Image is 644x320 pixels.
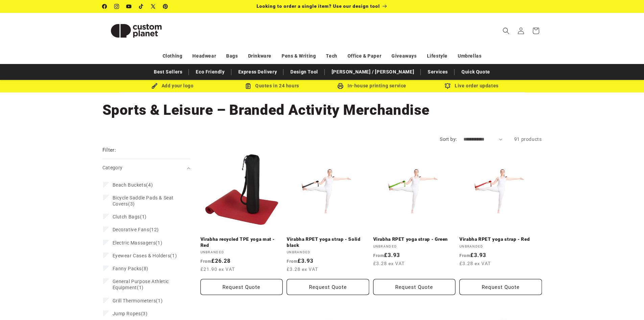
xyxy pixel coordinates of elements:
[113,311,141,316] span: Jump Ropes
[113,227,159,233] span: (12)
[150,66,186,78] a: Best Sellers
[113,240,163,246] span: (1)
[113,240,156,246] span: Electric Massagers
[102,101,542,119] h1: Sports & Leisure – Branded Activity Merchandise
[459,236,542,242] a: Virabha RPET yoga strap - Red
[113,182,146,188] span: Beach Buckets
[200,236,283,248] a: Virabha recycled TPE yoga mat - Red
[113,279,169,290] span: General Purpose Athletic Equipment
[100,13,172,48] a: Custom Planet
[445,83,451,89] img: Order updates
[373,236,456,242] a: Virabha RPET yoga strap - Green
[348,50,381,62] a: Office & Paper
[499,23,514,38] summary: Search
[192,66,228,78] a: Eco Friendly
[113,278,179,291] span: (1)
[102,146,116,154] h2: Filter:
[113,182,153,188] span: (4)
[287,279,369,295] button: Request Quote
[113,195,174,207] span: Bicycle Saddle Pads & Seat Covers
[235,66,281,78] a: Express Delivery
[123,82,222,90] div: Add your logo
[245,83,251,89] img: Order Updates Icon
[113,265,148,272] span: (8)
[192,50,216,62] a: Headwear
[322,82,422,90] div: In-house printing service
[282,50,316,62] a: Pens & Writing
[113,214,147,220] span: (1)
[440,136,457,142] label: Sort by:
[113,227,149,232] span: Decorative Fans
[113,298,163,304] span: (1)
[391,50,416,62] a: Giveaways
[113,253,177,259] span: (1)
[458,50,481,62] a: Umbrellas
[337,83,343,89] img: In-house printing
[459,279,542,295] button: Request Quote
[113,266,142,271] span: Fanny Packs
[102,16,170,46] img: Custom Planet
[113,253,170,258] span: Eyewear Cases & Holders
[287,66,321,78] a: Design Tool
[200,279,283,295] button: Request Quote
[427,50,448,62] a: Lifestyle
[287,236,369,248] a: Virabha RPET yoga strap - Solid black
[222,82,322,90] div: Quotes in 24 hours
[424,66,451,78] a: Services
[102,159,190,176] summary: Category (0 selected)
[458,66,494,78] a: Quick Quote
[113,214,140,219] span: Clutch Bags
[514,136,542,142] span: 91 products
[151,83,158,89] img: Brush Icon
[257,3,380,9] span: Looking to order a single item? Use our design tool
[113,311,148,317] span: (3)
[326,50,337,62] a: Tech
[226,50,238,62] a: Bags
[102,165,123,170] span: Category
[113,195,179,207] span: (3)
[328,66,418,78] a: [PERSON_NAME] / [PERSON_NAME]
[422,82,522,90] div: Live order updates
[113,298,156,303] span: Grill Thermometers
[248,50,271,62] a: Drinkware
[373,279,456,295] button: Request Quote
[163,50,183,62] a: Clothing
